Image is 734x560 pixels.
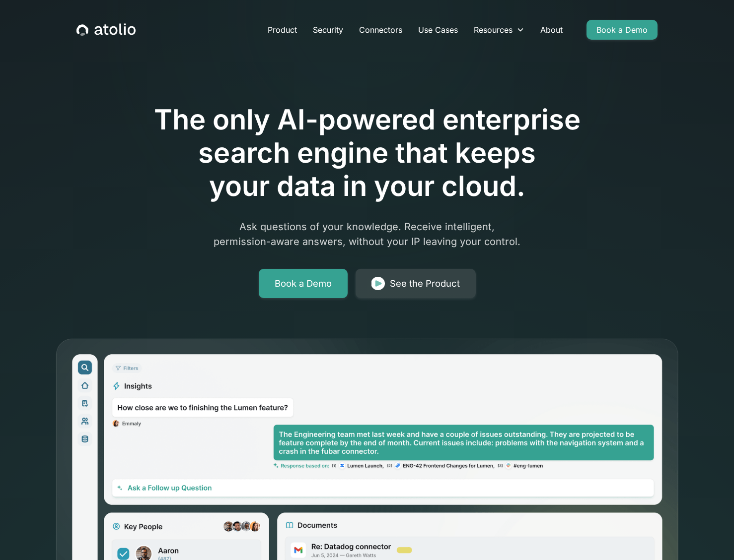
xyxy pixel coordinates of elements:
[466,20,532,40] div: Resources
[532,20,571,40] a: About
[260,20,305,40] a: Product
[176,219,558,249] p: Ask questions of your knowledge. Receive intelligent, permission-aware answers, without your IP l...
[587,20,658,40] a: Book a Demo
[684,512,734,560] iframe: Chat Widget
[410,20,466,40] a: Use Cases
[305,20,351,40] a: Security
[351,20,410,40] a: Connectors
[474,24,513,36] div: Resources
[76,23,136,36] a: home
[113,103,621,203] h1: The only AI-powered enterprise search engine that keeps your data in your cloud.
[356,269,476,299] a: See the Product
[390,277,460,291] div: See the Product
[259,269,348,299] a: Book a Demo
